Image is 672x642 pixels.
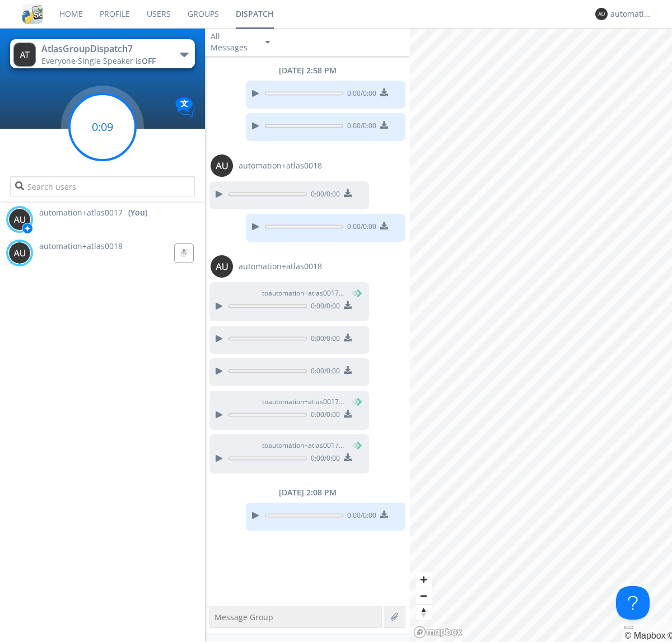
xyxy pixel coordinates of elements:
img: download media button [380,121,388,129]
img: download media button [344,410,352,418]
button: Toggle attribution [624,626,633,629]
span: 0:00 / 0:00 [307,410,340,422]
button: AtlasGroupDispatch7Everyone·Single Speaker isOFF [10,39,194,68]
span: (You) [344,288,361,298]
img: download media button [380,222,388,229]
button: Reset bearing to north [416,604,432,620]
img: download media button [380,88,388,96]
span: 0:00 / 0:00 [343,88,376,101]
span: 0:00 / 0:00 [343,510,376,523]
span: automation+atlas0018 [239,261,322,272]
div: automation+atlas0017 [610,8,652,20]
span: 0:00 / 0:00 [307,301,340,313]
span: automation+atlas0018 [239,160,322,171]
span: to automation+atlas0017 [262,441,346,451]
span: automation+atlas0017 [39,207,123,218]
span: (You) [344,397,361,406]
button: Zoom in [416,571,432,588]
a: Mapbox logo [413,626,463,639]
div: Everyone · [41,55,167,67]
span: Zoom out [416,588,432,604]
span: 0:00 / 0:00 [307,189,340,201]
img: download media button [344,366,352,374]
span: to automation+atlas0017 [262,288,346,298]
img: 373638.png [211,154,233,177]
div: [DATE] 2:08 PM [205,487,410,498]
img: 373638.png [595,8,608,20]
img: 373638.png [8,242,31,264]
img: 373638.png [8,208,31,231]
img: caret-down-sm.svg [265,41,270,44]
img: Translation enabled [175,97,195,117]
span: 0:00 / 0:00 [307,334,340,346]
span: 0:00 / 0:00 [307,366,340,378]
img: download media button [344,334,352,341]
img: download media button [344,301,352,309]
img: download media button [380,510,388,518]
div: [DATE] 2:58 PM [205,65,410,76]
span: to automation+atlas0017 [262,397,346,407]
img: 373638.png [13,43,36,67]
span: Single Speaker is [78,55,156,66]
button: Zoom out [416,588,432,604]
a: Mapbox [624,631,665,640]
img: download media button [344,189,352,197]
span: automation+atlas0018 [39,241,123,251]
div: All Messages [211,31,255,53]
span: OFF [142,55,156,66]
div: (You) [128,207,147,218]
img: download media button [344,453,352,461]
iframe: Toggle Customer Support [616,586,650,620]
span: 0:00 / 0:00 [343,121,376,133]
img: cddb5a64eb264b2086981ab96f4c1ba7 [22,4,43,24]
img: 373638.png [211,255,233,278]
span: 0:00 / 0:00 [343,222,376,234]
span: 0:00 / 0:00 [307,453,340,466]
span: (You) [344,441,361,450]
input: Search users [10,176,194,196]
div: AtlasGroupDispatch7 [41,43,167,55]
span: Reset bearing to north [416,604,432,620]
